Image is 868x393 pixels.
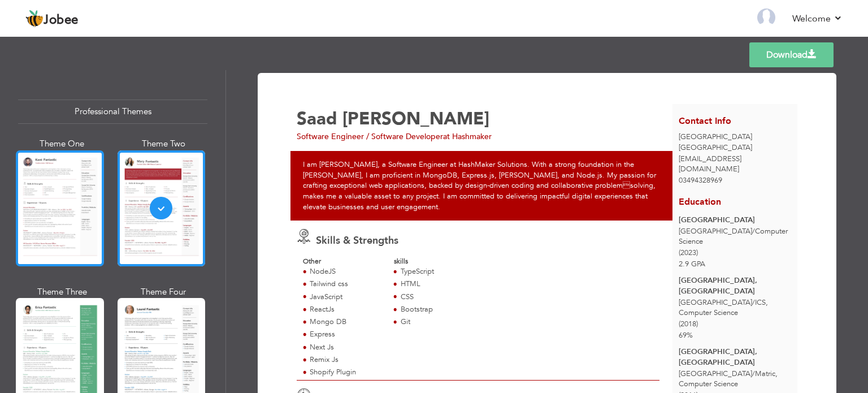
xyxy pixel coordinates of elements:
span: / [752,369,755,379]
div: Tailwind css [310,279,381,290]
div: CSS [401,292,472,303]
span: Saad [297,107,337,131]
a: Welcome [792,12,843,25]
span: [GEOGRAPHIC_DATA] [679,142,752,153]
div: [GEOGRAPHIC_DATA] [679,215,791,226]
span: / [752,297,755,308]
div: Remix Js [310,355,381,365]
span: at Hashmaker [443,131,492,142]
span: 69% [679,330,693,340]
span: [GEOGRAPHIC_DATA] ICS, Computer Science [679,297,768,318]
div: Express [310,329,381,340]
div: Next Js [310,342,381,353]
span: (2018) [679,319,698,329]
span: Software Engineer / Software Developer [297,131,443,142]
span: Skills & Strengths [316,234,398,248]
a: Jobee [25,10,79,28]
span: [PERSON_NAME] [342,107,489,131]
span: Jobee [44,14,79,27]
span: 2.9 GPA [679,259,705,269]
span: [GEOGRAPHIC_DATA] [679,132,752,142]
span: [GEOGRAPHIC_DATA] Computer Science [679,226,788,247]
div: Professional Themes [18,100,207,124]
div: Theme Four [120,286,208,298]
div: Theme Two [120,138,208,150]
div: skills [394,257,472,266]
div: Shopify Plugin [310,367,381,378]
span: [EMAIL_ADDRESS][DOMAIN_NAME] [679,154,741,175]
div: TypeScript [401,266,472,277]
div: Theme One [18,138,106,150]
div: NodeJS [310,266,381,277]
div: I am [PERSON_NAME], a Software Engineer at HashMaker Solutions. With a strong foundation in the [... [290,151,679,221]
div: ReactJs [310,304,381,315]
div: Mongo DB [310,317,381,327]
div: Other [303,257,381,266]
div: [GEOGRAPHIC_DATA], [GEOGRAPHIC_DATA] [679,347,791,368]
div: Theme Three [18,286,106,298]
span: Education [679,196,721,208]
span: / [752,226,755,236]
img: Profile Img [757,8,775,27]
div: Bootstrap [401,304,472,315]
div: HTML [401,279,472,290]
div: [GEOGRAPHIC_DATA],[GEOGRAPHIC_DATA] [679,275,791,296]
div: JavaScript [310,292,381,303]
div: Git [401,317,472,327]
span: Contact Info [679,115,731,127]
span: 03494328969 [679,175,722,185]
span: [GEOGRAPHIC_DATA] Matric, Computer Science [679,369,778,390]
a: Download [749,42,834,67]
img: jobee.io [25,10,44,28]
span: (2023) [679,248,698,258]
